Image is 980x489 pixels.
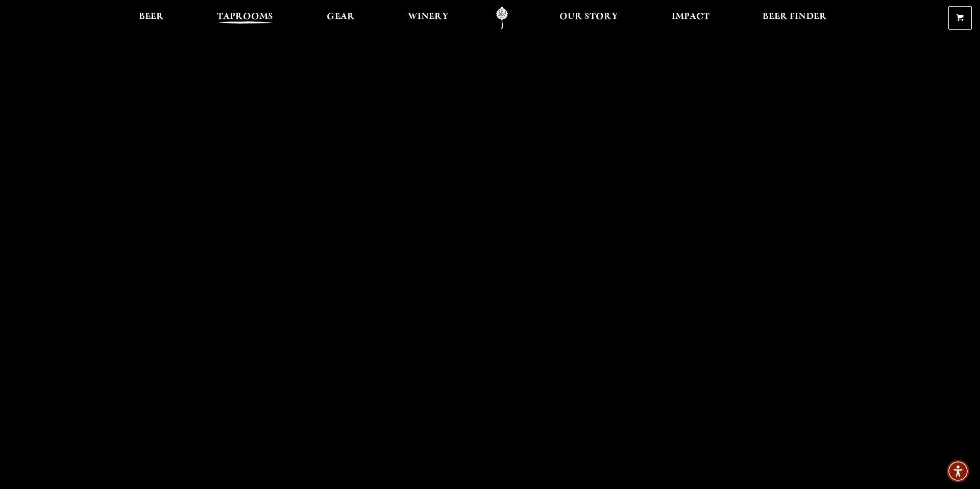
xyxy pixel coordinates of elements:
span: Winery [408,13,449,21]
a: Gear [320,7,361,30]
a: Taprooms [210,7,280,30]
span: Taprooms [217,13,273,21]
a: Odell Home [483,7,521,30]
a: Beer Finder [756,7,834,30]
span: Beer [139,13,164,21]
span: Beer Finder [763,13,827,21]
a: Winery [401,7,455,30]
div: Accessibility Menu [947,460,969,482]
a: Our Story [553,7,625,30]
a: Impact [665,7,716,30]
span: Our Story [559,13,618,21]
span: Impact [672,13,709,21]
span: Gear [327,13,355,21]
a: Beer [132,7,170,30]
